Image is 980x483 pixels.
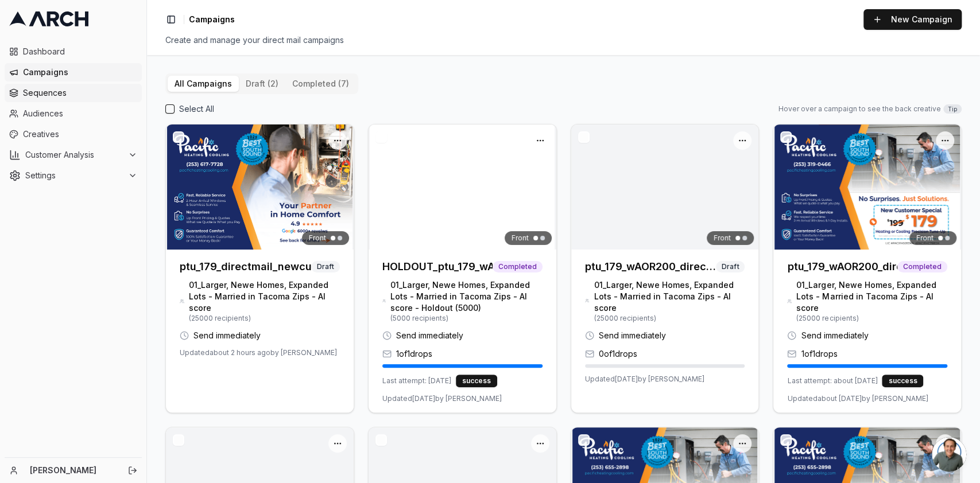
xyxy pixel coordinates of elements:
[796,279,947,314] span: 01_Larger, Newe Homes, Expanded Lots - Married in Tacoma Zips - AI score
[165,34,962,46] div: Create and manage your direct mail campaigns
[25,170,123,181] span: Settings
[396,348,432,360] span: 1 of 1 drops
[23,108,137,119] span: Audiences
[943,104,962,114] span: Tip
[863,9,962,30] button: New Campaign
[801,348,837,360] span: 1 of 1 drops
[285,76,356,92] button: completed (7)
[189,14,235,25] span: Campaigns
[512,233,529,243] span: Front
[180,259,311,275] h3: ptu_179_directmail_newcustomers_sept2025
[193,330,261,341] span: Send immediately
[189,279,340,314] span: 01_Larger, Newe Homes, Expanded Lots - Married in Tacoma Zips - AI score
[390,279,542,314] span: 01_Larger, Newe Homes, Expanded Lots - Married in Tacoma Zips - AI score - Holdout (5000)
[594,279,745,314] span: 01_Larger, Newe Homes, Expanded Lots - Married in Tacoma Zips - AI score
[716,261,745,272] span: Draft
[778,104,941,114] span: Hover over a campaign to see the back creative
[166,124,354,250] img: Front creative for ptu_179_directmail_newcustomers_sept2025
[5,84,142,102] a: Sequences
[5,63,142,81] a: Campaigns
[932,437,966,472] div: Open chat
[773,124,961,250] img: Front creative for ptu_179_wAOR200_directmail_tacoma_sept2025
[801,330,868,341] span: Send immediately
[787,394,928,403] span: Updated about [DATE] by [PERSON_NAME]
[787,376,877,385] span: Last attempt: about [DATE]
[382,259,493,275] h3: HOLDOUT_ptu_179_wAOR200_directmail_tacoma_sept2025
[311,261,340,272] span: Draft
[23,87,137,99] span: Sequences
[382,394,502,403] span: Updated [DATE] by [PERSON_NAME]
[882,375,923,387] div: success
[309,233,326,243] span: Front
[5,104,142,123] a: Audiences
[5,125,142,143] a: Creatives
[189,14,235,25] nav: breadcrumb
[599,330,666,341] span: Send immediately
[796,314,947,323] span: ( 25000 recipients)
[239,76,285,92] button: draft (2)
[493,261,543,272] span: Completed
[25,149,123,161] span: Customer Analysis
[30,465,115,476] a: [PERSON_NAME]
[396,330,463,341] span: Send immediately
[23,46,137,57] span: Dashboard
[382,376,451,385] span: Last attempt: [DATE]
[594,314,745,323] span: ( 25000 recipients)
[585,375,704,384] span: Updated [DATE] by [PERSON_NAME]
[5,166,142,185] button: Settings
[168,76,239,92] button: All Campaigns
[599,348,637,360] span: 0 of 1 drops
[456,375,497,387] div: success
[125,462,141,478] button: Log out
[369,124,556,250] img: Front creative for HOLDOUT_ptu_179_wAOR200_directmail_tacoma_sept2025
[189,314,340,323] span: ( 25000 recipients)
[787,259,897,275] h3: ptu_179_wAOR200_directmail_tacoma_sept2025
[5,42,142,61] a: Dashboard
[916,233,933,243] span: Front
[23,128,137,140] span: Creatives
[390,314,542,323] span: ( 5000 recipients)
[714,233,731,243] span: Front
[179,103,214,115] label: Select All
[585,259,716,275] h3: ptu_179_wAOR200_directmail_tacoma_sept2025 (Copy)
[897,261,947,272] span: Completed
[5,146,142,164] button: Customer Analysis
[23,67,137,78] span: Campaigns
[180,348,337,357] span: Updated about 2 hours ago by [PERSON_NAME]
[571,124,759,250] img: Front creative for ptu_179_wAOR200_directmail_tacoma_sept2025 (Copy)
